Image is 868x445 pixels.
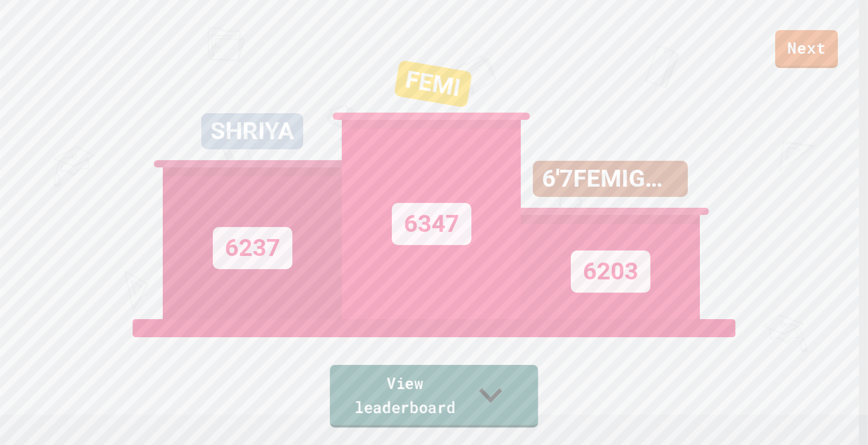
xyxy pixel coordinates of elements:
div: 6347 [392,203,471,245]
div: 6237 [213,227,292,269]
div: SHRIYA [201,113,303,149]
a: View leaderboard [330,365,538,428]
div: 6'7FEMIGOATPURU [533,161,688,197]
div: 6203 [571,251,650,293]
a: Next [775,30,838,68]
div: FEMI [394,60,472,108]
